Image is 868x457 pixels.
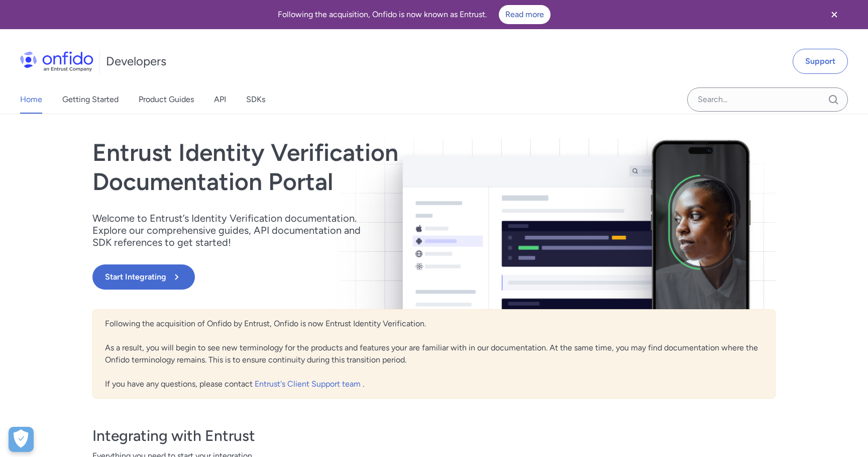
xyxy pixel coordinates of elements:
a: Product Guides [139,85,194,114]
h3: Integrating with Entrust [92,426,776,446]
h1: Entrust Identity Verification Documentation Portal [92,138,571,196]
a: Home [20,85,42,114]
p: Welcome to Entrust’s Identity Verification documentation. Explore our comprehensive guides, API d... [92,212,374,248]
div: Following the acquisition, Onfido is now known as Entrust. [12,5,816,24]
button: Open Preferences [9,427,34,452]
a: Start Integrating [92,264,571,290]
div: Following the acquisition of Onfido by Entrust, Onfido is now Entrust Identity Verification. As a... [92,309,776,399]
a: SDKs [246,85,265,114]
img: Onfido Logo [20,51,93,71]
a: Entrust's Client Support team [255,379,363,389]
input: Onfido search input field [687,87,848,112]
h1: Developers [106,53,166,69]
div: Cookie Preferences [9,427,34,452]
svg: Close banner [828,9,840,21]
a: API [214,85,226,114]
button: Close banner [816,2,853,27]
a: Getting Started [62,85,119,114]
button: Start Integrating [92,264,195,290]
a: Support [793,49,848,74]
a: Read more [499,5,551,24]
